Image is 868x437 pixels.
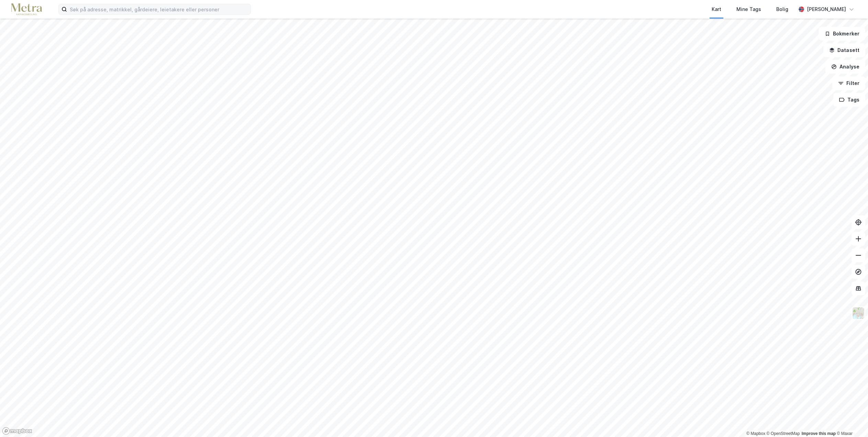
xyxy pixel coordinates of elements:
[807,5,846,13] div: [PERSON_NAME]
[834,404,868,437] div: Kontrollprogram for chat
[852,307,865,320] img: Z
[833,93,865,107] button: Tags
[832,76,865,90] button: Filter
[712,5,721,13] div: Kart
[11,3,42,15] img: metra-logo.256734c3b2bbffee19d4.png
[776,5,788,13] div: Bolig
[767,431,800,436] a: OpenStreetMap
[819,27,865,41] button: Bokmerker
[67,4,251,14] input: Søk på adresse, matrikkel, gårdeiere, leietakere eller personer
[823,43,865,57] button: Datasett
[736,5,761,13] div: Mine Tags
[825,60,865,74] button: Analyse
[2,427,32,435] a: Mapbox homepage
[834,404,868,437] iframe: Chat Widget
[746,431,765,436] a: Mapbox
[802,431,836,436] a: Improve this map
